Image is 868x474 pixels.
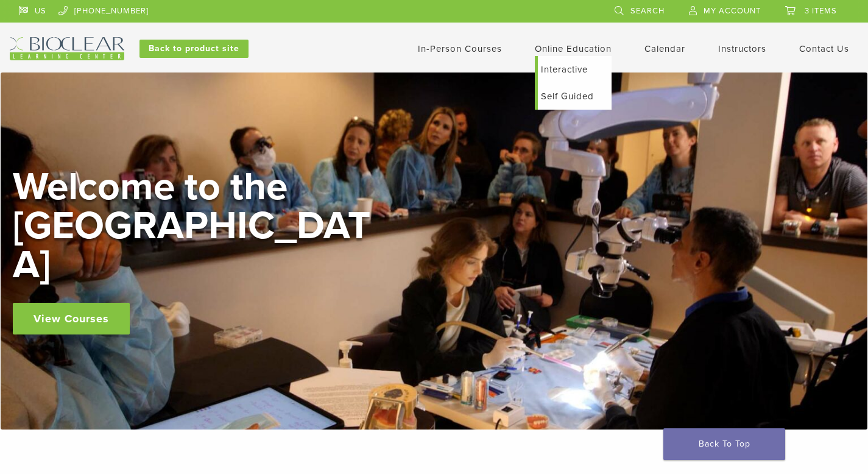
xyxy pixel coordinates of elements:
span: My Account [704,6,761,16]
a: Online Education [535,43,612,54]
a: Calendar [644,43,685,54]
a: Back To Top [663,428,785,460]
span: 3 items [805,6,837,16]
span: Search [630,6,665,16]
a: Self Guided [538,83,612,110]
a: Back to product site [139,40,249,58]
a: Contact Us [799,43,849,54]
a: In-Person Courses [418,43,502,54]
img: Bioclear [10,37,124,60]
a: Instructors [718,43,766,54]
h2: Welcome to the [GEOGRAPHIC_DATA] [13,168,378,285]
a: View Courses [13,303,130,334]
a: Interactive [538,56,612,83]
